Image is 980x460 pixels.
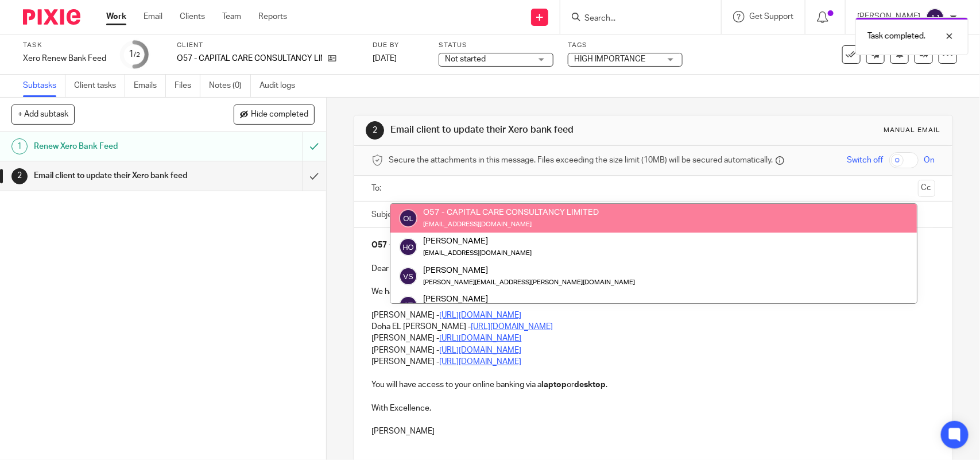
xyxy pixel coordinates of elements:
label: Subject: [371,209,401,221]
a: [URL][DOMAIN_NAME] [439,311,521,319]
button: Cc [918,180,935,197]
img: svg%3E [399,267,417,285]
p: O57 - CAPITAL CARE CONSULTANCY LIMITED [177,53,322,64]
h1: Email client to update their Xero bank feed [34,167,206,184]
button: + Add subtask [11,105,75,124]
div: 1 [129,48,140,61]
div: 1 [11,138,28,154]
a: Subtasks [23,75,65,97]
img: svg%3E [926,8,944,26]
label: Due by [373,41,424,50]
label: Client [177,41,358,50]
a: [URL][DOMAIN_NAME] [439,334,521,342]
div: [PERSON_NAME] [423,293,532,305]
div: 2 [366,121,384,140]
div: Manual email [884,126,941,135]
img: Pixie [23,9,80,25]
small: [PERSON_NAME][EMAIL_ADDRESS][PERSON_NAME][DOMAIN_NAME] [423,279,635,285]
img: svg%3E [399,209,417,227]
a: Client tasks [74,75,125,97]
div: 2 [11,168,28,184]
a: Email [144,11,162,22]
button: Hide completed [234,105,315,124]
label: To: [371,183,384,194]
a: Emails [134,75,166,97]
strong: laptop [541,381,567,389]
img: svg%3E [399,238,417,256]
div: [PERSON_NAME] [423,264,635,276]
a: [URL][DOMAIN_NAME] [439,358,521,366]
div: [PERSON_NAME] [423,235,532,247]
h1: Renew Xero Bank Feed [34,138,206,155]
label: Task [23,41,106,50]
div: O57 - CAPITAL CARE CONSULTANCY LIMITED [423,207,599,218]
a: Clients [180,11,205,22]
p: [PERSON_NAME] - [371,356,935,368]
p: Task completed. [867,30,925,42]
small: /2 [134,52,140,58]
a: Files [175,75,200,97]
span: Switch off [847,154,884,166]
a: [URL][DOMAIN_NAME] [471,323,553,331]
img: svg%3E [399,296,417,314]
span: HIGH IMPORTANCE [574,55,645,63]
p: You will have access to your online banking via a or . [371,379,935,391]
p: [PERSON_NAME] [371,426,935,437]
small: [EMAIL_ADDRESS][DOMAIN_NAME] [423,250,532,256]
p: Dear [PERSON_NAME], [371,263,935,275]
span: [DATE] [373,55,397,63]
span: Not started [445,55,486,63]
a: [URL][DOMAIN_NAME] [439,346,521,354]
strong: O57 - CAPITAL CARE CONSULTANCY LIMITED [371,241,544,249]
div: Xero Renew Bank Feed [23,53,106,64]
span: Hide completed [251,110,308,119]
span: Secure the attachments in this message. Files exceeding the size limit (10MB) will be secured aut... [389,154,773,166]
a: Notes (0) [209,75,251,97]
p: [PERSON_NAME] - [371,310,935,321]
a: Team [222,11,241,22]
p: [PERSON_NAME] - [371,345,935,356]
p: We have noticed your Xero bank feed is no longer active. To refresh this bank feed, please schedu... [371,286,935,297]
a: Work [106,11,126,22]
span: On [924,154,935,166]
p: [PERSON_NAME] - [371,333,935,344]
a: Audit logs [259,75,304,97]
small: [EMAIL_ADDRESS][DOMAIN_NAME] [423,221,532,227]
p: With Excellence, [371,403,935,414]
h1: Email client to update their Xero bank feed [390,124,678,136]
a: Reports [258,11,287,22]
label: Status [439,41,553,50]
p: Doha EL [PERSON_NAME] - [371,321,935,333]
strong: desktop [574,381,606,389]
